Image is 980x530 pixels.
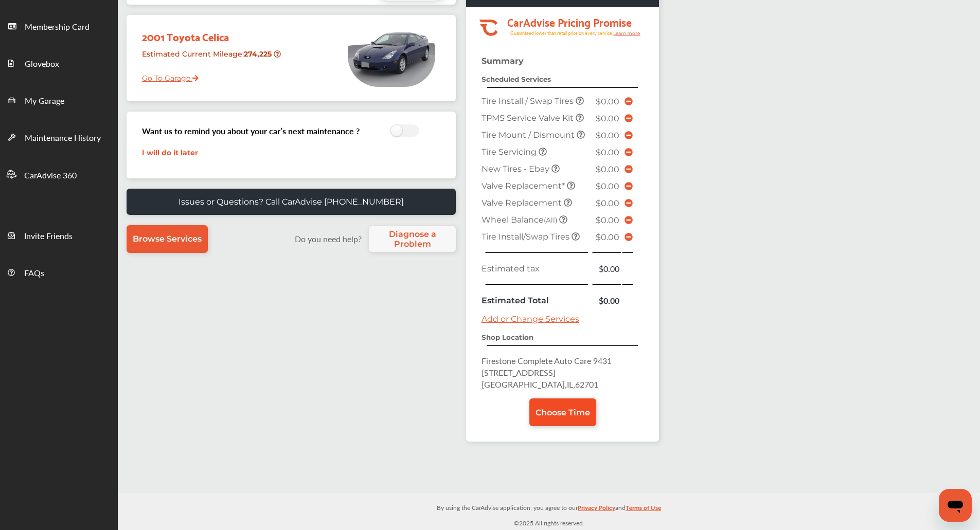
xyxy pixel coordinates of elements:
span: New Tires - Ebay [482,164,551,174]
td: $0.00 [592,292,621,309]
span: $0.00 [596,97,619,106]
div: © 2025 All rights reserved. [118,493,980,530]
span: $0.00 [596,131,619,140]
a: Privacy Policy [578,502,615,518]
span: My Garage [25,95,64,108]
span: Membership Card [25,21,90,34]
span: Tire Mount / Dismount [482,130,577,140]
span: Maintenance History [25,132,101,145]
label: Do you need help? [290,233,366,245]
a: Terms of Use [626,502,661,518]
tspan: Guaranteed lower than retail price on every service. [510,30,613,36]
strong: Summary [482,56,524,66]
strong: 274,225 [244,49,274,59]
span: $0.00 [596,198,619,208]
span: CarAdvise 360 [24,169,77,182]
a: Choose Time [529,398,596,426]
strong: Shop Location [482,333,533,341]
span: [STREET_ADDRESS] [482,367,556,378]
a: My Garage [1,81,117,118]
span: Glovebox [25,58,59,71]
span: Tire Servicing [482,147,539,157]
span: Wheel Balance [482,215,559,225]
img: mobile_0639_st0640_046.jpg [348,20,435,87]
a: I will do it later [142,148,198,157]
span: Valve Replacement [482,198,564,208]
td: Estimated tax [479,260,592,277]
span: $0.00 [596,114,619,123]
a: Glovebox [1,44,117,81]
a: Add or Change Services [482,314,579,324]
span: FAQs [24,267,44,280]
div: Estimated Current Mileage : [134,45,285,71]
span: $0.00 [596,148,619,157]
a: Browse Services [127,225,208,253]
a: Membership Card [1,7,117,44]
tspan: CarAdvise Pricing Promise [507,12,632,31]
span: $0.00 [596,232,619,242]
span: TPMS Service Valve Kit [482,113,576,123]
a: Diagnose a Problem [369,226,456,252]
span: $0.00 [596,215,619,225]
span: [GEOGRAPHIC_DATA] , IL , 62701 [482,378,598,390]
a: Issues or Questions? Call CarAdvise [PHONE_NUMBER] [127,189,456,215]
tspan: Learn more [613,30,640,36]
strong: Scheduled Services [482,75,551,83]
h3: Want us to remind you about your car’s next maintenance ? [142,125,360,137]
td: Estimated Total [479,292,592,309]
span: Valve Replacement* [482,181,567,191]
div: 2001 Toyota Celica [134,20,285,45]
span: Firestone Complete Auto Care 9431 [482,355,612,367]
span: Choose Time [536,408,590,417]
p: By using the CarAdvise application, you agree to our and [118,502,980,513]
span: Tire Install / Swap Tires [482,96,576,106]
span: Tire Install/Swap Tires [482,232,572,242]
span: $0.00 [596,181,619,191]
small: (All) [544,216,557,224]
td: $0.00 [592,260,621,277]
a: Maintenance History [1,118,117,155]
a: Go To Garage [134,66,199,85]
iframe: Button to launch messaging window [939,489,972,522]
span: Invite Friends [24,230,73,243]
p: Issues or Questions? Call CarAdvise [PHONE_NUMBER] [179,197,404,207]
span: Diagnose a Problem [374,229,451,249]
span: $0.00 [596,165,619,174]
span: Browse Services [133,234,202,244]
